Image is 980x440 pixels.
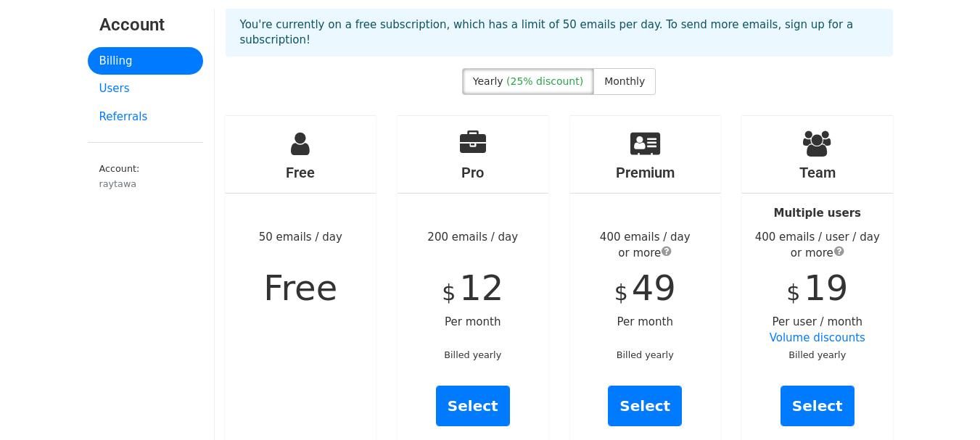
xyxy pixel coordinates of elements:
span: $ [442,280,456,305]
h4: Team [742,164,893,181]
span: $ [614,280,628,305]
div: raytawa [99,177,192,191]
div: 400 emails / user / day or more [742,229,893,262]
a: Referrals [88,103,203,131]
span: 12 [459,267,503,308]
h4: Premium [570,164,721,181]
span: (25% discount) [506,75,583,87]
small: Account: [99,163,192,191]
h4: Free [226,164,376,181]
div: 400 emails / day or more [570,229,721,262]
small: Billed yearly [617,349,674,360]
a: Select [781,386,855,426]
h4: Pro [398,164,548,181]
small: Billed yearly [444,349,501,360]
a: Users [88,75,203,103]
a: Select [608,386,682,426]
a: Volume discounts [770,331,865,344]
span: 19 [804,267,848,308]
p: You're currently on a free subscription, which has a limit of 50 emails per day. To send more ema... [240,17,878,48]
a: Select [436,386,510,426]
a: Billing [88,47,203,75]
span: Free [263,267,337,308]
iframe: Chat Widget [907,370,980,440]
span: Monthly [604,75,645,87]
strong: Multiple users [774,207,861,220]
h3: Account [99,14,192,36]
span: 49 [632,267,676,308]
small: Billed yearly [788,349,846,360]
span: Yearly [473,75,503,87]
span: $ [786,280,800,305]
